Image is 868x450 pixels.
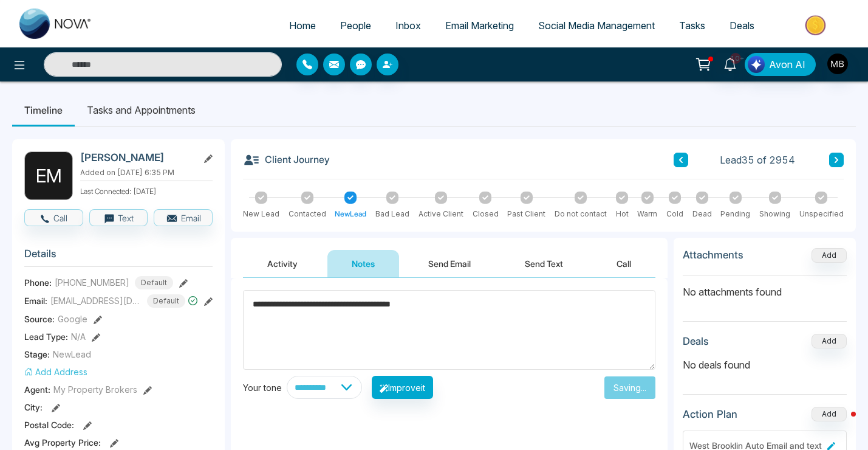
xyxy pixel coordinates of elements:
span: Default [135,276,173,289]
a: Home [277,14,328,37]
li: Tasks and Appointments [75,94,208,126]
a: Tasks [667,14,717,37]
h2: [PERSON_NAME] [80,151,193,164]
h3: Action Plan [683,408,737,420]
span: N/A [71,330,86,343]
div: E M [24,151,73,200]
span: My Property Brokers [53,383,137,396]
button: Call [592,250,655,277]
a: 10+ [716,53,745,74]
button: Email [154,209,213,226]
span: Lead Type: [24,330,68,343]
p: No deals found [683,358,847,372]
span: Inbox [395,19,421,32]
div: New Lead [243,209,279,220]
a: Email Marketing [433,14,526,37]
div: Pending [720,209,750,220]
a: People [328,14,383,37]
div: Bad Lead [375,209,409,220]
span: NewLead [53,348,91,361]
span: Tasks [679,19,705,32]
div: Cold [666,209,683,220]
button: Improveit [372,376,433,399]
span: Google [58,313,87,325]
button: Call [24,209,83,226]
div: NewLead [335,209,366,220]
img: Nova CRM Logo [19,9,92,39]
button: Add [812,248,847,263]
button: Avon AI [745,53,816,76]
span: Postal Code : [24,418,74,431]
div: Do not contact [555,209,607,220]
div: Unspecified [799,209,844,220]
span: Default [147,294,185,308]
button: Add Address [24,365,87,378]
div: Dead [692,209,712,220]
a: Deals [717,14,767,37]
span: Source: [24,313,55,325]
button: Add [812,334,847,348]
h3: Client Journey [243,151,330,168]
h3: Attachments [683,249,743,261]
div: Active Client [419,209,463,220]
span: People [340,19,371,32]
p: No attachments found [683,275,847,299]
span: Add [812,249,847,260]
h3: Deals [683,335,709,347]
span: 10+ [730,53,741,64]
span: Deals [730,19,754,32]
span: Stage: [24,348,50,361]
button: Send Text [501,250,587,277]
button: Send Email [404,250,495,277]
p: Last Connected: [DATE] [80,184,213,197]
button: Saving... [604,376,655,399]
span: [EMAIL_ADDRESS][DOMAIN_NAME] [50,294,142,307]
div: Your tone [243,381,287,394]
li: Timeline [12,94,75,126]
span: Agent: [24,383,50,396]
span: Avon AI [769,57,805,72]
span: Email: [24,294,47,307]
button: Notes [327,250,399,277]
div: Past Client [507,209,545,220]
span: Avg Property Price : [24,436,101,449]
h3: Details [24,247,213,266]
img: Lead Flow [748,56,765,73]
iframe: Intercom live chat [827,409,856,438]
span: Home [289,19,316,32]
span: Lead 35 of 2954 [720,153,795,167]
span: City : [24,401,43,414]
span: Email Marketing [445,19,514,32]
button: Text [89,209,148,226]
a: Inbox [383,14,433,37]
span: Social Media Management [538,19,655,32]
div: Hot [616,209,629,220]
span: Phone: [24,276,52,289]
a: Social Media Management [526,14,667,37]
div: Closed [473,209,499,220]
div: Warm [637,209,657,220]
img: Market-place.gif [773,12,861,39]
div: Showing [759,209,790,220]
div: Contacted [289,209,326,220]
span: [PHONE_NUMBER] [55,276,129,289]
p: Added on [DATE] 6:35 PM [80,167,213,178]
img: User Avatar [827,54,848,74]
button: Activity [243,250,322,277]
button: Add [812,407,847,421]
